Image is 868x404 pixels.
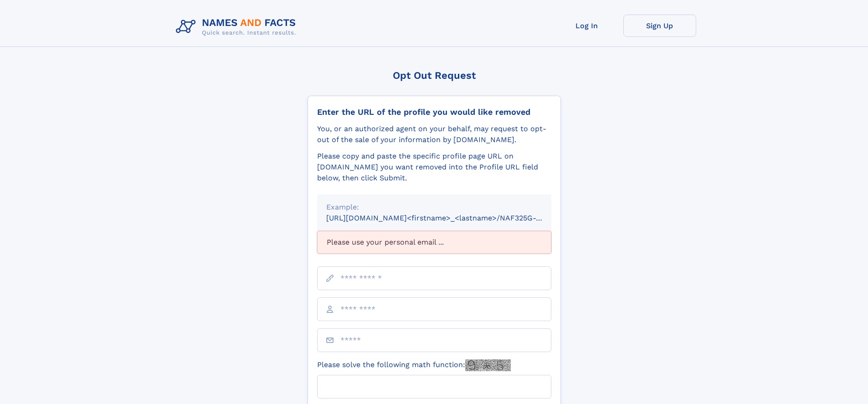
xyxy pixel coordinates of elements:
div: Example: [326,202,542,213]
div: Enter the URL of the profile you would like removed [317,107,551,117]
div: Please use your personal email ... [317,231,551,254]
small: [URL][DOMAIN_NAME]<firstname>_<lastname>/NAF325G-xxxxxxxx [326,214,569,222]
label: Please solve the following math function: [317,359,511,371]
div: You, or an authorized agent on your behalf, may request to opt-out of the sale of your informatio... [317,123,551,145]
a: Sign Up [623,15,696,37]
img: Logo Names and Facts [172,15,303,39]
div: Please copy and paste the specific profile page URL on [DOMAIN_NAME] you want removed into the Pr... [317,151,551,184]
div: Opt Out Request [308,70,561,81]
a: Log In [550,15,623,37]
